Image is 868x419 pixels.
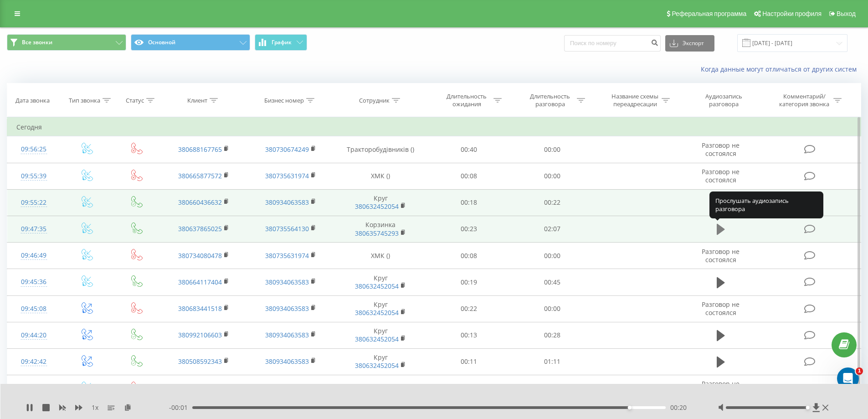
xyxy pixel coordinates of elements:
td: 00:13 [427,322,511,348]
a: 380934063583 [265,331,309,339]
a: 380632452054 [355,282,399,290]
a: 380632452054 [355,335,399,343]
a: 380992106603 [178,331,222,339]
span: Разговор не состоялся [702,247,740,264]
span: Настройки профиля [762,10,822,17]
td: 00:08 [427,163,511,189]
td: Круг [334,348,427,375]
div: 09:56:25 [16,140,51,158]
td: 00:22 [511,189,594,216]
div: Статус [126,97,144,104]
a: 380735564130 [265,224,309,233]
td: 00:00 [511,295,594,322]
div: Сотрудник [359,97,390,104]
div: Комментарий/категория звонка [778,93,831,108]
a: 380508592343 [178,357,222,366]
div: 09:46:49 [16,247,51,264]
a: 380635745293 [355,229,399,238]
div: 09:41:09 [16,379,51,397]
div: Длительность ожидания [442,93,491,108]
a: 380637865025 [178,224,222,233]
span: Разговор не состоялся [702,379,740,396]
div: Accessibility label [627,406,631,409]
a: 380665877572 [178,171,222,180]
td: 00:00 [511,243,594,269]
div: Название схемы переадресации [611,93,659,108]
a: 380664117404 [178,278,222,286]
td: 00:45 [511,269,594,295]
td: 00:00 [511,136,594,163]
div: 09:55:22 [16,194,51,212]
button: Все звонки [7,34,126,51]
button: Основной [131,34,250,51]
div: Аудиозапись разговора [694,93,753,108]
a: 380934063583 [265,357,309,366]
td: 00:39 [427,375,511,402]
div: Прослушать аудиозапись разговора [709,191,823,218]
iframe: Intercom live chat [837,367,859,389]
div: Клиент [187,97,207,104]
td: 00:40 [427,136,511,163]
button: График [255,34,307,51]
td: Сегодня [7,118,861,136]
div: Тип звонка [69,97,100,104]
span: Выход [837,10,856,17]
td: 02:07 [511,216,594,242]
td: 00:28 [511,322,594,348]
a: Когда данные могут отличаться от других систем [701,65,861,73]
span: - 00:01 [169,403,192,412]
span: Разговор не состоялся [702,300,740,317]
div: 09:45:36 [16,273,51,291]
a: 380735631974 [265,171,309,180]
a: 380683441518 [178,304,222,313]
span: Разговор не состоялся [702,167,740,184]
span: 1 [856,367,863,375]
td: ХМК () [334,163,427,189]
td: ХМК () [334,243,427,269]
input: Поиск по номеру [564,35,661,52]
td: 01:11 [511,348,594,375]
td: 00:23 [427,216,511,242]
span: Реферальная программа [672,10,746,17]
a: 380688167765 [178,145,222,154]
td: 00:19 [427,269,511,295]
span: Разговор не состоялся [702,141,740,158]
td: 00:00 [511,375,594,402]
span: 1 x [92,403,98,412]
td: 00:08 [427,243,511,269]
td: Круг () [334,375,427,402]
a: 380632452054 [355,308,399,317]
td: Круг [334,295,427,322]
div: 09:47:35 [16,220,51,238]
button: Экспорт [665,35,714,52]
a: 380934063583 [265,278,309,286]
a: 380734080478 [178,251,222,260]
td: Круг [334,189,427,216]
div: Дата звонка [15,97,50,104]
span: График [272,39,292,46]
a: 380632452054 [355,202,399,211]
div: 09:45:08 [16,300,51,318]
td: Круг [334,269,427,295]
td: Тракторобудівників () [334,136,427,163]
a: 380730674249 [265,145,309,154]
div: Длительность разговора [526,93,575,108]
td: 00:22 [427,295,511,322]
a: 380660436632 [178,198,222,207]
td: 00:00 [511,163,594,189]
a: 380632452054 [355,361,399,370]
div: 09:42:42 [16,353,51,371]
a: 380735631974 [265,251,309,260]
span: Все звонки [22,39,52,46]
div: 09:55:39 [16,167,51,185]
a: 380934063583 [265,304,309,313]
a: 380934063583 [265,198,309,207]
div: Accessibility label [806,406,810,409]
span: 00:20 [670,403,687,412]
td: 00:11 [427,348,511,375]
div: 09:44:20 [16,326,51,344]
td: Круг [334,322,427,348]
td: 00:18 [427,189,511,216]
td: Корзинка [334,216,427,242]
div: Бизнес номер [264,97,304,104]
